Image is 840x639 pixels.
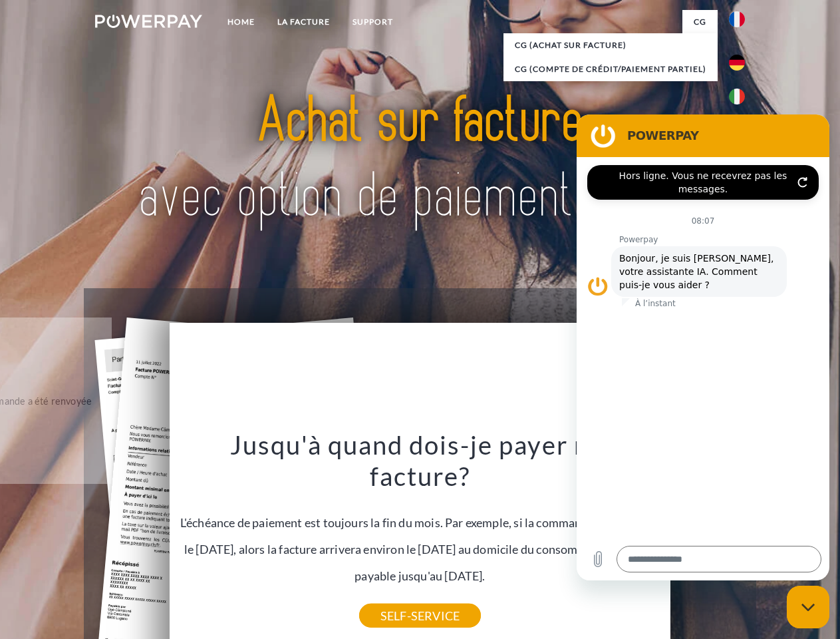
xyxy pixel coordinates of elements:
[682,10,718,34] a: CG
[178,429,663,616] div: L'échéance de paiement est toujours la fin du mois. Par exemple, si la commande a été passée le [...
[503,57,718,81] a: CG (Compte de crédit/paiement partiel)
[127,64,713,255] img: title-powerpay_fr.svg
[577,114,829,580] iframe: Fenêtre de messagerie
[787,586,829,628] iframe: Bouton de lancement de la fenêtre de messagerie, conversation en cours
[729,55,745,71] img: de
[503,33,718,57] a: CG (achat sur facture)
[359,604,481,628] a: SELF-SERVICE
[216,10,266,34] a: Home
[729,89,745,105] img: it
[95,15,202,28] img: logo-powerpay-white.svg
[178,429,663,493] h3: Jusqu'à quand dois-je payer ma facture?
[341,10,404,34] a: Support
[266,10,341,34] a: LA FACTURE
[729,11,745,27] img: fr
